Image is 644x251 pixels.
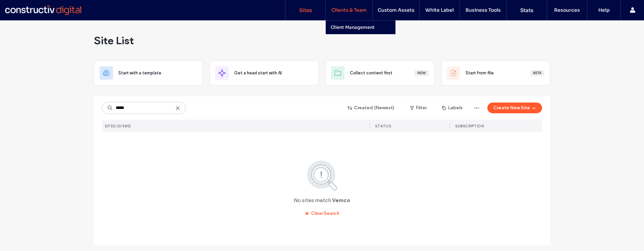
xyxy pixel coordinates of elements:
span: Collect content first [350,70,392,76]
span: Start with a template [118,70,161,76]
button: Created (Newest) [342,103,400,113]
label: Client Management [331,24,375,30]
span: SITES (0/580) [105,124,131,128]
label: Custom Assets [378,7,415,13]
span: Vemco [332,197,350,204]
div: Start with a template [94,61,203,85]
label: Resources [554,7,580,13]
span: Help [15,5,29,11]
div: New [415,70,429,76]
label: White Label [425,7,454,13]
div: Collect content firstNew [325,61,434,85]
span: Site List [94,34,134,47]
span: STATUS [375,124,391,128]
label: Business Tools [466,7,501,13]
label: Stats [520,7,533,13]
span: Get a head start with AI [234,70,282,76]
button: Clear Search [299,208,345,219]
button: Create New Site [487,103,542,113]
span: SUBSCRIPTION [455,124,484,128]
div: Get a head start with AI [210,61,319,85]
label: Clients & Team [331,7,367,13]
a: Client Management [331,20,395,34]
img: search.svg [298,159,346,191]
span: Start from file [466,70,494,76]
button: Labels [436,103,469,113]
span: No sites match [294,197,331,204]
label: Sites [299,7,312,13]
div: Beta [530,70,544,76]
div: Start from fileBeta [441,61,550,85]
label: Help [598,7,610,13]
button: Filter [403,103,433,113]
